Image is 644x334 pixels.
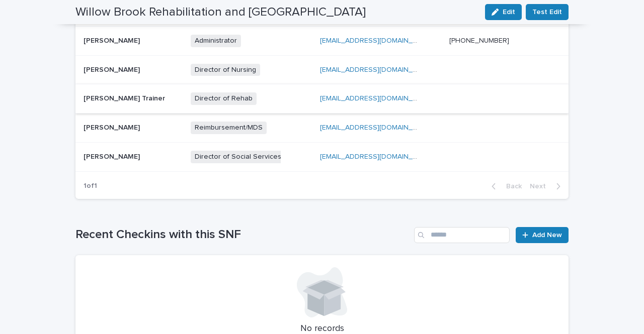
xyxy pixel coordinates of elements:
p: [PERSON_NAME] Trainer [84,92,167,103]
span: Next [530,183,552,190]
span: Director of Social Services [191,151,285,163]
a: Add New [516,227,569,243]
a: [EMAIL_ADDRESS][DOMAIN_NAME] [320,124,434,131]
p: 1 of 1 [75,174,105,198]
p: [PERSON_NAME] [84,122,142,132]
span: Director of Rehab [191,92,257,105]
span: Add New [532,232,562,239]
tr: [PERSON_NAME] Trainer[PERSON_NAME] Trainer Director of Rehab[EMAIL_ADDRESS][DOMAIN_NAME] [75,84,569,114]
tr: [PERSON_NAME][PERSON_NAME] Administrator[EMAIL_ADDRESS][DOMAIN_NAME] [PHONE_NUMBER] [75,26,569,55]
input: Search [414,227,510,243]
tr: [PERSON_NAME][PERSON_NAME] Director of Nursing[EMAIL_ADDRESS][DOMAIN_NAME] [75,55,569,84]
span: Director of Nursing [191,64,260,76]
a: [PHONE_NUMBER] [449,37,509,44]
span: Test Edit [532,7,562,17]
a: [EMAIL_ADDRESS][DOMAIN_NAME] [320,66,434,73]
button: Back [484,182,526,191]
a: [EMAIL_ADDRESS][DOMAIN_NAME] [320,95,434,102]
button: Next [526,182,569,191]
h1: Recent Checkins with this SNF [75,228,410,242]
a: [EMAIL_ADDRESS][DOMAIN_NAME] [320,153,434,160]
h2: Willow Brook Rehabilitation and [GEOGRAPHIC_DATA] [75,5,366,20]
tr: [PERSON_NAME][PERSON_NAME] Director of Social Services[EMAIL_ADDRESS][DOMAIN_NAME] [75,142,569,171]
button: Test Edit [526,4,569,20]
span: Administrator [191,35,241,47]
span: Back [500,183,522,190]
p: [PERSON_NAME] [84,35,142,45]
button: Edit [485,4,522,20]
span: Edit [503,9,515,16]
a: [EMAIL_ADDRESS][DOMAIN_NAME] [320,37,434,44]
p: [PERSON_NAME] [84,151,142,161]
p: [PERSON_NAME] [84,64,142,74]
span: Reimbursement/MDS [191,122,267,134]
tr: [PERSON_NAME][PERSON_NAME] Reimbursement/MDS[EMAIL_ADDRESS][DOMAIN_NAME] [75,114,569,143]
